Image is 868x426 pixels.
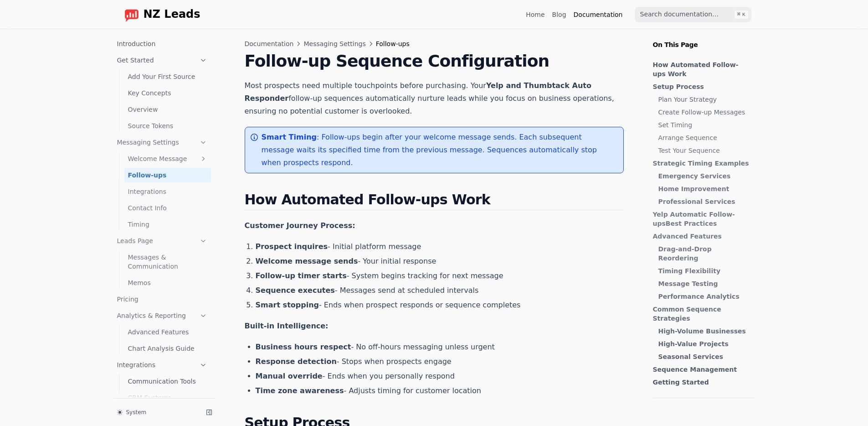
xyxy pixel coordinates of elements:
[124,69,211,84] a: Add Your First Source
[658,279,750,288] a: Message Testing
[124,151,211,166] a: Welcome Message
[124,275,211,290] a: Memos
[256,271,347,280] strong: Follow-up timer starts
[256,257,358,265] strong: Welcome message sends
[245,192,624,210] h2: How Automated Follow-ups Work
[245,221,355,230] strong: Customer Journey Process:
[658,244,750,263] a: Drag-and-Drop Reordering
[256,242,328,251] strong: Prospect inquires
[658,197,750,206] a: Professional Services
[635,7,751,22] input: Search documentation…
[113,308,211,323] a: Analytics & Reporting
[256,372,323,380] strong: Manual override
[658,184,750,193] a: Home Improvement
[124,250,211,274] a: Messages & Communication
[124,341,211,356] a: Chart Analysis Guide
[113,292,211,307] a: Pricing
[245,81,591,103] strong: Yelp and Thumbtack Auto Responder
[245,79,624,118] p: Most prospects need multiple touchpoints before purchasing. Your follow-up sequences automaticall...
[658,352,750,361] a: Seasonal Services
[256,300,624,311] li: - Ends when prospect responds or sequence completes
[124,102,211,117] a: Overview
[245,322,329,330] strong: Built-in Intelligence:
[245,39,294,48] a: Documentation
[262,131,616,169] p: : Follow-ups begin after your welcome message sends. Each subsequent message waits its specified ...
[658,340,729,348] strong: High-Value Projects
[124,119,211,133] a: Source Tokens
[658,120,750,130] a: Set Timing
[574,10,623,19] a: Documentation
[256,343,351,351] strong: Business hours respect
[124,168,211,182] a: Follow-ups
[256,301,319,309] strong: Smart stopping
[256,386,344,395] strong: Time zone awareness
[658,171,750,181] a: Emergency Services
[256,285,624,296] li: - Messages send at scheduled intervals
[658,267,721,275] strong: Timing Flexibility
[658,293,740,300] strong: Performance Analytics
[653,211,735,227] strong: Yelp Automatic Follow-ups
[256,357,337,366] strong: Response detection
[658,280,718,287] strong: Message Testing
[113,135,211,150] a: Messaging Settings
[552,10,566,19] a: Blog
[658,266,750,275] a: Timing Flexibility
[124,201,211,215] a: Contact Info
[124,7,139,22] img: logo
[256,270,624,281] li: - System begins tracking for next message
[124,374,211,389] a: Communication Tools
[117,7,200,22] a: Home page
[113,36,211,51] a: Introduction
[303,39,365,48] a: Messaging Settings
[658,185,729,192] strong: Home Improvement
[658,172,731,180] strong: Emergency Services
[653,232,750,241] a: Advanced Features
[653,365,750,374] a: Sequence Management
[658,353,724,360] strong: Seasonal Services
[376,39,410,48] span: Follow-ups
[256,342,624,353] li: - No off-hours messaging unless urgent
[124,217,211,232] a: Timing
[646,29,762,49] p: On This Page
[658,146,750,155] a: Test Your Sequence
[256,241,624,252] li: - Initial platform message
[653,305,750,323] a: Common Sequence Strategies
[658,339,750,348] a: High-Value Projects
[124,390,211,405] a: CRM Systems
[113,406,199,419] button: System
[256,385,624,396] li: - Adjusts timing for customer location
[658,245,712,262] strong: Drag-and-Drop Reordering
[256,286,335,295] strong: Sequence executes
[203,406,216,419] button: Collapse sidebar
[256,256,624,267] li: - Your initial response
[113,234,211,248] a: Leads Page
[653,60,750,78] a: How Automated Follow-ups Work
[658,95,750,104] a: Plan Your Strategy
[658,327,746,335] strong: High-Volume Businesses
[526,10,544,19] a: Home
[653,210,750,228] a: Yelp Automatic Follow-upsBest Practices
[658,108,750,117] a: Create Follow-up Messages
[124,325,211,339] a: Advanced Features
[113,358,211,372] a: Integrations
[653,159,750,168] a: Strategic Timing Examples
[658,133,750,142] a: Arrange Sequence
[256,356,624,367] li: - Stops when prospects engage
[262,133,317,141] strong: Smart Timing
[124,86,211,100] a: Key Concepts
[144,8,200,21] span: NZ Leads
[245,52,624,70] h1: Follow-up Sequence Configuration
[256,371,624,382] li: - Ends when you personally respond
[658,292,750,301] a: Performance Analytics
[653,82,750,91] a: Setup Process
[124,184,211,199] a: Integrations
[658,327,750,336] a: High-Volume Businesses
[653,378,750,387] a: Getting Started
[113,53,211,68] a: Get Started
[658,198,735,205] strong: Professional Services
